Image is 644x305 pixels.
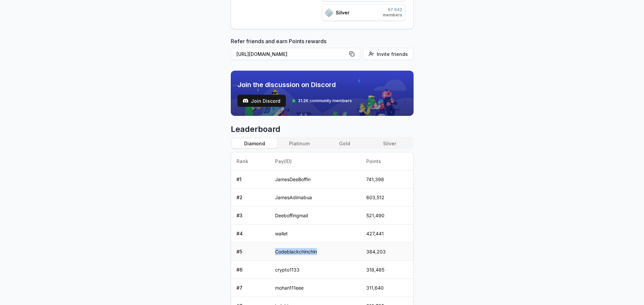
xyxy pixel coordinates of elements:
[361,279,413,297] td: 311,640
[231,243,270,261] td: # 5
[361,207,413,225] td: 521,490
[231,71,414,116] img: discord_banner
[270,207,361,225] td: Deeboffingmail
[277,139,322,148] button: Platinum
[231,152,270,170] th: Rank
[270,170,361,188] td: JamesDeeBoffin
[251,97,280,104] span: Join Discord
[231,261,270,279] td: # 6
[231,279,270,297] td: # 7
[383,7,402,12] span: 97.642
[231,48,360,60] button: [URL][DOMAIN_NAME]
[361,243,413,261] td: 384,203
[270,152,361,170] th: Pay(ID)
[361,188,413,207] td: 603,512
[361,152,413,170] th: Points
[325,8,333,17] img: ranks_icon
[231,37,414,63] div: Refer friends and earn Points rewards
[367,139,412,148] button: Silver
[270,225,361,243] td: wallet
[237,80,352,89] span: Join the discussion on Discord
[231,170,270,188] td: # 1
[232,139,277,148] button: Diamond
[270,261,361,279] td: crypto1133
[270,188,361,207] td: JamesAdimabua
[231,207,270,225] td: # 3
[270,243,361,261] td: Codeblackchinchin
[237,95,286,107] a: testJoin Discord
[270,279,361,297] td: mohan111eee
[243,98,248,103] img: test
[361,170,413,188] td: 741,398
[383,12,402,18] span: members
[361,225,413,243] td: 427,441
[363,48,414,60] button: Invite friends
[231,188,270,207] td: # 2
[322,139,367,148] button: Gold
[361,261,413,279] td: 318,485
[231,124,414,135] span: Leaderboard
[377,51,408,58] span: Invite friends
[298,98,352,103] span: 31.2K community members
[231,225,270,243] td: # 4
[336,9,350,16] span: Silver
[237,95,286,107] button: Join Discord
